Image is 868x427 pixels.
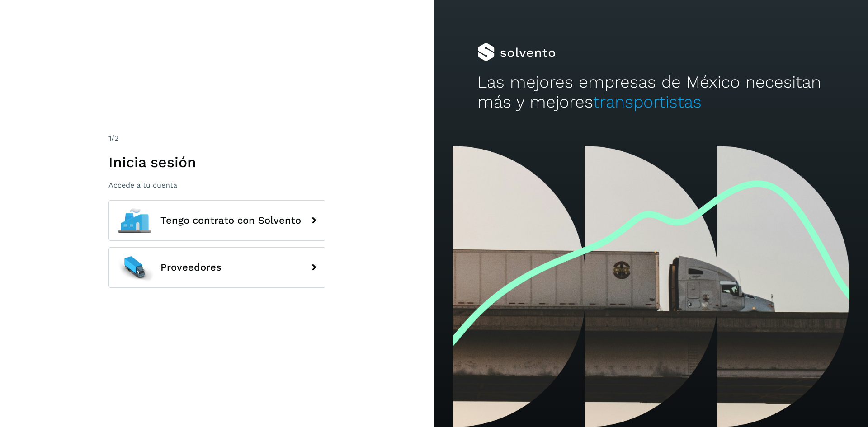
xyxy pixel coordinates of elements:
[108,247,325,288] button: Proveedores
[108,200,325,241] button: Tengo contrato con Solvento
[108,154,325,171] h1: Inicia sesión
[108,134,111,142] span: 1
[108,181,325,189] p: Accede a tu cuenta
[160,215,301,226] span: Tengo contrato con Solvento
[160,262,222,273] span: Proveedores
[477,72,825,113] h2: Las mejores empresas de México necesitan más y mejores
[108,133,325,144] div: /2
[593,92,702,112] span: transportistas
